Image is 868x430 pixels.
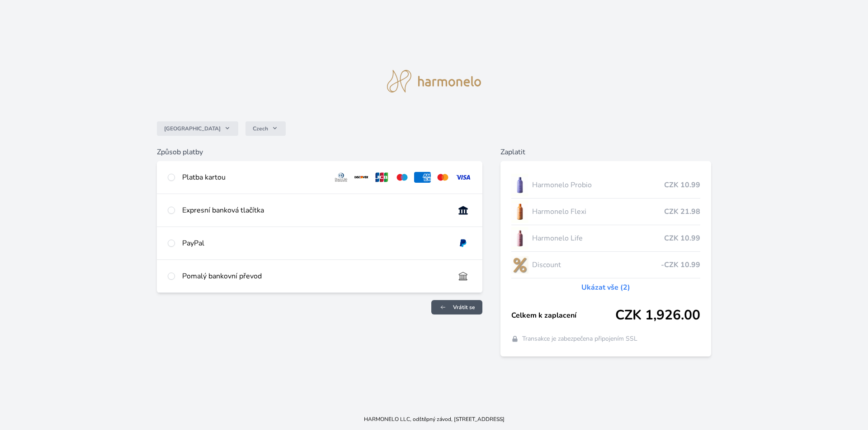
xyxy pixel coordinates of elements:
img: onlineBanking_CZ.svg [455,205,472,216]
span: Vrátit se [453,304,475,311]
span: Discount [532,259,661,270]
div: PayPal [182,238,448,249]
span: Czech [253,125,268,132]
h6: Způsob platby [157,147,482,157]
div: Pomalý bankovní převod [182,271,448,282]
img: discount-lo.png [511,254,528,276]
img: CLEAN_LIFE_se_stinem_x-lo.jpg [511,227,528,250]
span: CZK 21.98 [664,206,700,217]
img: diners.svg [333,172,349,183]
div: Platba kartou [182,172,326,183]
span: [GEOGRAPHIC_DATA] [164,125,221,132]
span: -CZK 10.99 [661,259,700,270]
img: bankTransfer_IBAN.svg [455,271,472,282]
a: Ukázat vše (2) [581,282,630,293]
h6: Zaplatit [500,147,712,157]
div: Expresní banková tlačítka [182,205,448,216]
button: Czech [245,121,286,136]
button: [GEOGRAPHIC_DATA] [157,121,238,136]
img: jcb.svg [373,172,390,183]
img: discover.svg [353,172,370,183]
span: Celkem k zaplacení [511,310,616,321]
img: amex.svg [414,172,431,183]
img: visa.svg [455,172,472,183]
img: mc.svg [434,172,451,183]
img: logo.svg [387,70,481,92]
img: maestro.svg [394,172,410,183]
img: CLEAN_FLEXI_se_stinem_x-hi_(1)-lo.jpg [511,200,528,223]
img: paypal.svg [455,238,472,249]
span: Harmonelo Flexi [532,206,665,217]
span: CZK 10.99 [664,233,700,244]
span: CZK 1,926.00 [615,307,700,324]
img: CLEAN_PROBIO_se_stinem_x-lo.jpg [511,174,528,196]
span: Transakce je zabezpečena připojením SSL [522,334,637,343]
span: Harmonelo Life [532,233,665,244]
span: CZK 10.99 [664,180,700,190]
span: Harmonelo Probio [532,180,665,190]
a: Vrátit se [431,300,482,314]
